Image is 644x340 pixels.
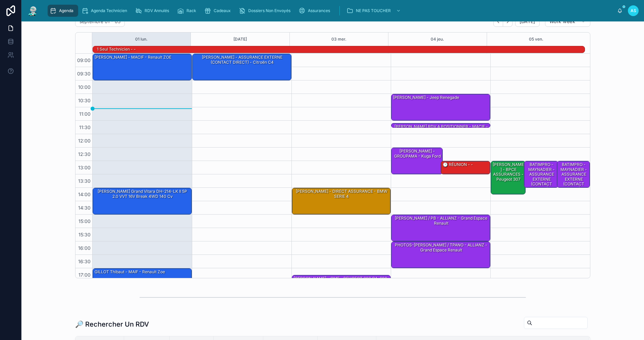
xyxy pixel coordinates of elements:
button: 03 mer. [331,33,346,46]
span: Rack [186,8,196,13]
img: App logo [27,5,39,16]
div: [PERSON_NAME] - Jeep Renegade [391,94,490,120]
a: NE PAS TOUCHER [344,5,404,17]
span: Cadeaux [214,8,231,13]
a: Agenda [48,5,78,17]
a: Dossiers Non Envoyés [237,5,295,17]
a: Assurances [297,5,335,17]
div: 🕒 RÉUNION - - [441,161,490,174]
div: [PERSON_NAME] - GROUPAMA - Kuga ford [391,148,442,174]
span: Agenda [59,8,73,13]
div: [PERSON_NAME] - MACIF - Renault ZOE [94,54,172,60]
div: BATIMPRO - MAYNADIER - ASSURANCE EXTERNE (CONTACT DIRECT) - [524,161,558,187]
h2: septembre 01 – 05 [79,18,120,25]
div: 🕒 RÉUNION - - [442,162,474,168]
span: Assurances [308,8,330,13]
div: [PERSON_NAME] - DIRECT ASSURANCE - BMW SERIE 4 [293,188,390,200]
h1: 🔎 Rechercher Un RDV [75,320,149,329]
div: [PERSON_NAME] - GMF - PEUGEOT 208 GA-608-BL II (P21) 5 Portes 1.2 PureTech 12V EAT8 S&S 100 cv Bo... [292,275,391,295]
div: [PERSON_NAME] - MACIF - Renault ZOE [93,54,192,80]
span: 14:30 [76,205,92,211]
span: 16:00 [76,245,92,251]
span: 09:30 [75,71,92,76]
a: Agenda Technicien [79,5,132,17]
div: BATIMPRO - MAYNADIER - ASSURANCE EXTERNE (CONTACT DIRECT) - [557,161,590,187]
span: 12:00 [76,138,92,144]
div: [PERSON_NAME] RDV a POSITIONNER - MACIF - PEUGEOT Expert II Tepee 2.0 HDi 16V FAP Combi long 163 cv [391,123,490,130]
a: RDV Annulés [133,5,174,17]
span: Dossiers Non Envoyés [248,8,290,13]
div: GILLOT Thibaut - MAIF - Renault Zoe [94,269,166,275]
div: PHOTOS-[PERSON_NAME] / TPANO - ALLIANZ - Grand espace Renault [392,242,490,253]
div: 1 seul technicien - - [96,46,137,53]
button: [DATE] [233,33,247,46]
span: 11:00 [77,111,92,117]
div: [PERSON_NAME] RDV a POSITIONNER - MACIF - PEUGEOT Expert II Tepee 2.0 HDi 16V FAP Combi long 163 cv [392,124,490,139]
button: Work week [545,16,590,27]
button: 04 jeu. [431,33,444,46]
span: 12:30 [76,151,92,157]
span: 13:00 [76,165,92,170]
div: [PERSON_NAME] Grand Vitara DH-214-LK II 5P 2.0 VVT 16V Break 4WD 140 cv [94,188,191,200]
div: [PERSON_NAME] Grand Vitara DH-214-LK II 5P 2.0 VVT 16V Break 4WD 140 cv [93,188,192,214]
div: [PERSON_NAME] - BPCE ASSURANCES - Peugeot 307 [491,161,525,194]
span: 10:30 [76,98,92,103]
span: 14:00 [76,191,92,197]
span: Work week [549,18,575,24]
span: 17:00 [77,272,92,278]
div: [PERSON_NAME] - ASSURANCE EXTERNE (CONTACT DIRECT) - Citroën C4 [194,54,291,65]
div: [PERSON_NAME] - ASSURANCE EXTERNE (CONTACT DIRECT) - Citroën C4 [193,54,291,80]
div: BATIMPRO - MAYNADIER - ASSURANCE EXTERNE (CONTACT DIRECT) - [525,162,558,192]
div: PHOTOS-[PERSON_NAME] / TPANO - ALLIANZ - Grand espace Renault [391,242,490,268]
div: [PERSON_NAME] - GROUPAMA - Kuga ford [392,148,442,159]
div: scrollable content [44,3,617,18]
span: 10:00 [76,84,92,90]
div: [PERSON_NAME] - DIRECT ASSURANCE - BMW SERIE 4 [292,188,391,214]
button: Next [503,16,513,27]
span: 16:30 [76,259,92,264]
span: 11:30 [77,124,92,130]
button: 01 lun. [135,33,148,46]
span: AS [631,8,636,13]
a: Cadeaux [202,5,235,17]
div: [PERSON_NAME] - BPCE ASSURANCES - Peugeot 307 [492,162,525,182]
div: [PERSON_NAME] - GMF - PEUGEOT 208 GA-608-BL II (P21) 5 Portes 1.2 PureTech 12V EAT8 S&S 100 cv Bo... [293,276,390,291]
span: NE PAS TOUCHER [356,8,391,13]
button: Back [493,16,503,27]
div: [PERSON_NAME] / PB - ALLIANZ - Grand espace Renault [392,215,490,226]
span: [DATE] [520,18,535,24]
button: [DATE] [515,16,540,27]
div: [PERSON_NAME] - Jeep Renegade [392,95,460,101]
div: [PERSON_NAME] / PB - ALLIANZ - Grand espace Renault [391,215,490,241]
span: 09:00 [75,57,92,63]
a: Rack [175,5,201,17]
span: Agenda Technicien [91,8,127,13]
span: 13:30 [76,178,92,184]
span: 15:30 [77,232,92,237]
div: BATIMPRO - MAYNADIER - ASSURANCE EXTERNE (CONTACT DIRECT) - [558,162,589,192]
div: 1 seul technicien - - [96,46,137,52]
button: 05 ven. [529,33,543,46]
div: GILLOT Thibaut - MAIF - Renault Zoe [93,269,192,295]
span: RDV Annulés [145,8,169,13]
span: 15:00 [77,218,92,224]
